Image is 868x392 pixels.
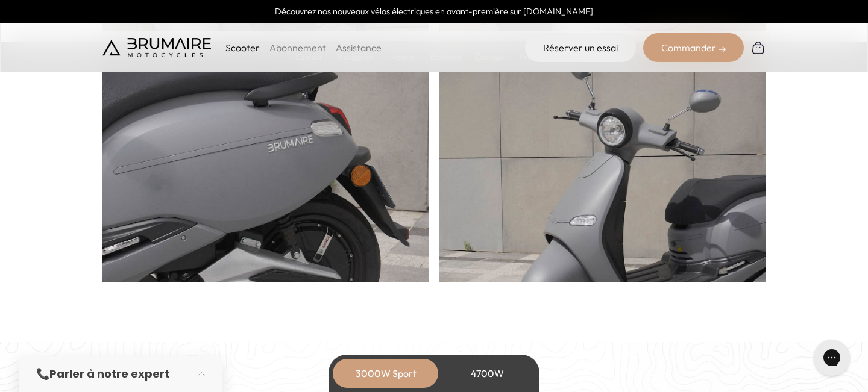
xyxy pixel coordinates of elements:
div: 3000W Sport [338,359,434,388]
img: right-arrow-2.png [719,46,726,53]
div: 4700W [439,359,535,388]
a: Assistance [336,42,382,54]
a: Abonnement [269,42,326,54]
img: gris-2.jpeg [102,28,429,390]
a: Réserver un essai [525,33,636,62]
img: Panier [751,40,766,55]
img: Brumaire Motocycles [102,38,211,57]
p: Scooter [225,40,260,55]
iframe: Gorgias live chat messenger [808,335,856,380]
img: gris-4.jpeg [439,28,766,390]
div: Commander [643,33,744,62]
